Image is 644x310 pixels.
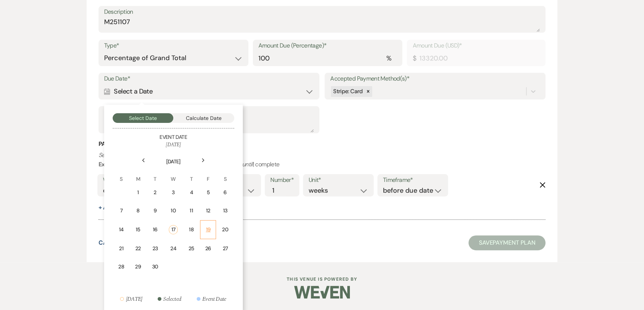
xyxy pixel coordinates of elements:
div: 16 [152,226,158,234]
th: W [164,166,183,183]
div: 13 [222,207,228,215]
div: 20 [222,226,228,234]
div: 27 [222,245,228,252]
textarea: M251107 [104,17,540,32]
th: T [147,166,163,183]
div: Event Date [202,294,226,303]
label: Accepted Payment Method(s)* [330,74,540,84]
th: [DATE] [113,149,234,166]
div: 5 [205,189,211,196]
div: 4 [188,189,194,196]
h5: Event Date [113,134,234,141]
label: Type* [104,40,243,51]
label: Due Date* [104,74,314,84]
div: 24 [169,245,178,252]
div: [DATE] [126,294,142,303]
div: Selected [163,294,181,303]
h6: [DATE] [113,141,234,149]
div: 19 [205,226,211,234]
div: 10 [169,207,178,215]
h3: Payment Reminder [99,140,546,148]
div: 18 [188,226,194,234]
div: % [386,53,391,63]
th: F [200,166,216,183]
div: 15 [135,226,141,234]
button: SavePayment Plan [468,235,546,250]
div: 30 [152,263,158,271]
label: Amount Due (Percentage)* [258,40,397,51]
img: Weven Logo [294,279,350,305]
div: 21 [118,245,125,252]
p: : weekly | | 2 | months | before event date | | complete [99,150,546,169]
div: 7 [118,207,125,215]
b: Example [99,160,122,168]
div: 12 [205,207,211,215]
div: 8 [135,207,141,215]
i: until [242,160,253,168]
button: Cancel [99,240,123,246]
div: 17 [169,225,178,234]
div: 11 [188,207,194,215]
div: 23 [152,245,158,252]
label: Unit* [309,175,368,186]
button: Calculate Date [173,113,234,123]
div: 22 [135,245,141,252]
label: Amount Due (USD)* [412,40,540,51]
div: 6 [222,189,228,196]
div: 2 [152,189,158,196]
th: S [217,166,233,183]
div: 9 [152,207,158,215]
div: Select a Date [104,84,314,99]
label: Number* [270,175,294,186]
label: Who would you like to remind?* [103,175,181,186]
button: Select Date [113,113,174,123]
span: Stripe: Card [333,88,363,95]
label: Timeframe* [383,175,442,186]
div: 28 [118,263,125,271]
th: T [183,166,199,183]
div: 1 [135,189,141,196]
i: Set reminders for this task. [99,151,165,159]
div: 26 [205,245,211,252]
th: S [113,166,129,183]
th: M [130,166,146,183]
div: 29 [135,263,141,271]
label: Description [104,7,540,17]
div: 3 [169,189,178,196]
div: 14 [118,226,125,234]
div: 25 [188,245,194,252]
button: + AddAnotherReminder [99,205,172,211]
div: $ [412,53,416,63]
